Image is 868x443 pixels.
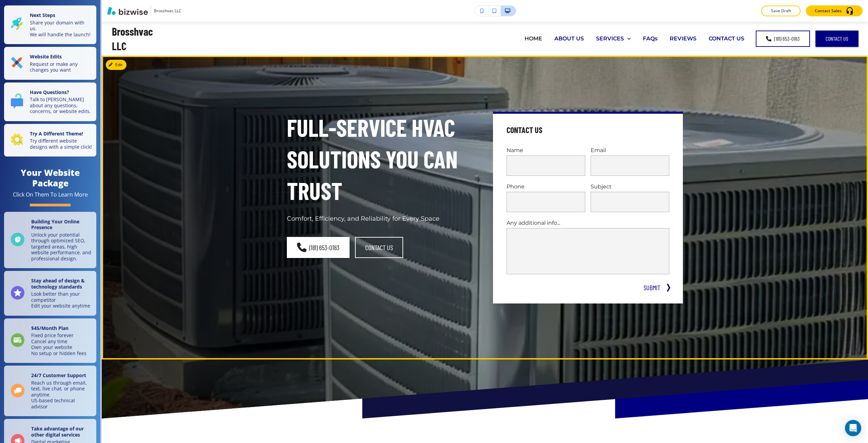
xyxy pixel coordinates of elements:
[31,277,85,290] strong: Stay ahead of design & technology standards
[287,237,350,258] a: (181) 653-0183
[30,12,55,18] strong: Next Steps
[756,31,810,47] a: (181) 653-0183
[30,53,62,60] strong: Website Edits
[31,232,92,262] p: Unlock your potential through optimized SEO, targeted areas, high website performance, and profes...
[4,366,96,416] a: 24/7 Customer SupportReach us through email, text, live chat, or phone anytimeUS-based technical ...
[641,282,663,293] button: SUBMIT
[806,5,863,16] button: Contact Sales
[355,237,403,258] button: CONTACT US
[31,372,86,379] strong: 24/7 Customer Support
[670,35,696,42] p: REVIEWS
[4,167,96,188] h4: Your Website Package
[591,146,669,154] p: Email
[507,219,669,227] p: Any additional info...
[31,380,92,410] p: Reach us through email, text, live chat, or phone anytime US-based technical advisor
[507,183,585,190] p: Phone
[30,130,83,137] strong: Try A Different Theme!
[4,5,96,44] button: Next StepsShare your domain with us.We will handle the launch!
[30,89,69,95] strong: Have Questions?
[507,125,542,135] h4: Contact Us
[554,35,584,42] p: ABOUT US
[106,60,126,70] button: Edit
[31,425,84,438] strong: Take advantage of our other digital services
[30,96,92,114] p: Talk to [PERSON_NAME] about any questions, concerns, or website edits.
[815,31,859,47] button: Contact Us
[31,218,79,231] strong: Building Your Online Presence
[287,112,477,206] p: Full-Service HVAC Solutions You Can Trust
[4,318,96,363] a: $45/Month PlanFixed price foreverCancel any timeOwn your websiteNo setup or hidden fees
[30,61,92,73] p: Request or make any changes you want
[761,5,801,16] button: Save Draft
[643,35,657,42] p: FAQs
[107,6,181,16] button: Brosshvac LLC
[845,420,861,436] div: Open Intercom Messenger
[4,47,96,80] button: Website EditsRequest or make any changes you want
[30,138,92,150] p: Try different website designs with a simple click!
[4,271,96,316] a: Stay ahead of design & technology standardsLook better than your competitorEdit your website anytime
[525,35,542,42] p: HOME
[31,291,92,309] p: Look better than your competitor Edit your website anytime
[815,8,842,14] p: Contact Sales
[4,82,96,121] button: Have Questions?Talk to [PERSON_NAME] about any questions, concerns, or website edits.
[709,35,744,42] p: CONTACT US
[770,8,792,14] p: Save Draft
[107,7,148,15] img: Bizwise Logo
[591,183,669,190] p: Subject
[4,124,96,157] button: Try A Different Theme!Try different website designs with a simple click!
[13,191,88,198] div: Click On Them To Learn More
[4,212,96,269] a: Building Your Online PresenceUnlock your potential through optimized SEO, targeted areas, high we...
[31,332,86,356] p: Fixed price forever Cancel any time Own your website No setup or hidden fees
[596,35,624,42] p: SERVICES
[30,20,92,38] p: Share your domain with us. We will handle the launch!
[154,8,181,14] h3: Brosshvac LLC
[287,215,477,223] p: Comfort, Efficiency, and Reliability for Every Space
[112,24,165,53] h4: Brosshvac LLC
[507,146,585,154] p: Name
[31,325,68,331] strong: $ 45 /Month Plan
